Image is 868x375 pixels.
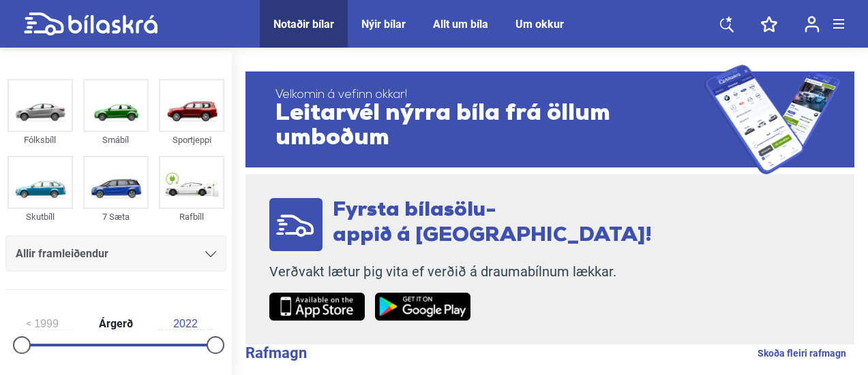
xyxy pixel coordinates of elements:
[269,263,652,280] p: Verðvakt lætur þig vita ef verðið á draumabílnum lækkar.
[8,209,73,225] div: Skutbíll
[758,344,846,362] a: Skoða fleiri rafmagn
[16,244,108,263] span: Allir framleiðendur
[805,16,820,33] img: user-login.svg
[275,88,704,102] span: Velkomin á vefinn okkar!
[433,18,488,31] a: Allt um bíla
[245,65,854,174] a: Velkomin á vefinn okkar!Leitarvél nýrra bíla frá öllum umboðum
[159,209,224,225] div: Rafbíll
[83,209,149,225] div: 7 Sæta
[275,102,704,151] span: Leitarvél nýrra bíla frá öllum umboðum
[95,319,136,329] span: Árgerð
[515,18,564,31] a: Um okkur
[361,18,406,31] a: Nýir bílar
[333,200,652,246] span: Fyrsta bílasölu- appið á [GEOGRAPHIC_DATA]!
[159,132,224,148] div: Sportjeppi
[273,18,334,31] a: Notaðir bílar
[245,344,307,361] b: Rafmagn
[83,132,149,148] div: Smábíl
[8,132,73,148] div: Fólksbíll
